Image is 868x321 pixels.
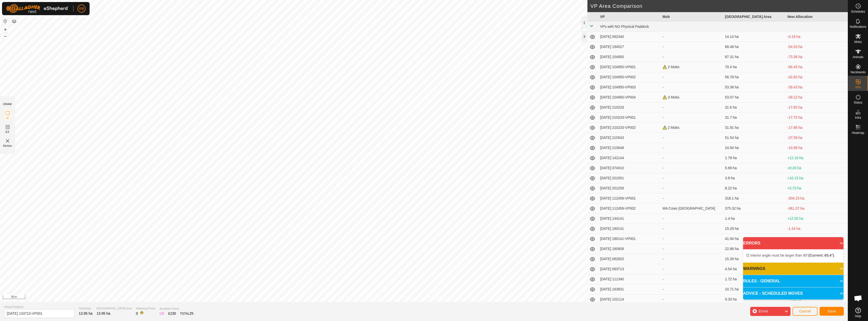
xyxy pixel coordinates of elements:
[136,306,155,311] span: Watering Points
[723,183,785,193] td: 8.22 ha
[598,52,661,62] td: [DATE] 104950
[590,3,848,9] h2: VP Area Comparison
[853,56,863,59] span: Animals
[598,143,661,153] td: [DATE] 210648
[827,309,836,313] span: Save
[785,224,848,234] td: -1.34 ha
[723,133,785,143] td: 51.54 ha
[723,123,785,133] td: 31.91 ha
[598,163,661,173] td: [DATE] 074010
[598,12,661,22] th: VP
[743,278,780,284] span: RULES - GENERAL
[808,253,834,257] b: (Current: 65.4°)
[743,275,844,287] p-accordion-header: RULES - GENERAL
[785,42,848,52] td: -54.53 ha
[598,153,661,163] td: [DATE] 142144
[785,103,848,113] td: -17.65 ha
[723,284,785,294] td: 10.71 ha
[663,155,721,161] div: -
[743,237,844,249] p-accordion-header: ERRORS
[598,193,661,204] td: [DATE] 112456-VP001
[598,183,661,193] td: [DATE] 201256
[598,254,661,264] td: [DATE] 082820
[598,113,661,123] td: [DATE] 210233-VP001
[162,311,164,315] span: 9
[168,311,176,316] div: EZ
[663,226,721,231] div: -
[723,113,785,123] td: 31.7 ha
[785,133,848,143] td: -37.59 ha
[723,153,785,163] td: 1.79 ha
[723,244,785,254] td: 22.86 ha
[663,196,721,201] div: -
[848,306,868,320] a: Help
[854,101,862,104] span: Status
[758,309,768,313] span: Errors
[3,144,12,148] span: Delete
[785,52,848,62] td: -73.36 ha
[598,234,661,244] td: [DATE] 180141-VP001
[723,294,785,305] td: 9.33 ha
[723,143,785,153] td: 24.94 ha
[598,32,661,42] td: [DATE] 092340
[79,311,93,315] span: 13.95 ha
[598,62,661,72] td: [DATE] 104950-VP001
[743,290,803,297] span: ADVICE - SCHEDULED MOVES
[785,72,848,82] td: -42.83 ha
[723,224,785,234] td: 15.29 ha
[79,306,93,311] span: Total Area
[785,92,848,103] td: -39.12 ha
[663,125,721,130] div: 2 Mobs
[598,72,661,82] td: [DATE] 104950-VP002
[663,115,721,120] div: -
[785,153,848,163] td: +12.16 ha
[852,131,864,134] span: Heatmap
[785,183,848,193] td: +5.73 ha
[743,240,760,246] span: ERRORS
[663,277,721,282] div: -
[159,311,164,316] div: IZ
[663,266,721,272] div: -
[598,42,661,52] td: [DATE] 194527
[723,92,785,103] td: 53.07 ha
[723,234,785,244] td: 41.94 ha
[785,32,848,42] td: -0.19 ha
[598,103,661,113] td: [DATE] 210233
[723,62,785,72] td: 70.4 ha
[663,145,721,151] div: -
[851,291,866,306] div: Open chat
[785,12,848,22] th: New Allocation
[723,103,785,113] td: 31.6 ha
[11,18,17,24] button: Map Layers
[598,173,661,183] td: [DATE] 201051
[785,143,848,153] td: -10.99 ha
[663,165,721,171] div: -
[785,113,848,123] td: -17.75 ha
[785,204,848,214] td: -361.37 ha
[850,25,866,28] span: Notifications
[723,32,785,42] td: 14.14 ha
[850,71,865,74] span: Neckbands
[598,244,661,254] td: [DATE] 180908
[785,234,848,244] td: -27.99 ha
[723,163,785,173] td: 5.69 ha
[855,315,861,318] span: Help
[663,34,721,39] div: -
[851,10,865,13] span: Schedules
[2,18,8,24] button: Reset Map
[663,256,721,262] div: -
[743,263,844,275] p-accordion-header: WARNINGS
[743,266,765,272] span: WARNINGS
[723,173,785,183] td: 3.8 ha
[723,214,785,224] td: 1.4 ha
[793,307,818,316] button: Cancel
[2,33,8,39] button: –
[663,64,721,70] div: 2 Mobs
[598,264,661,274] td: [DATE] 093713
[785,62,848,72] td: -56.45 ha
[743,287,844,300] p-accordion-header: ADVICE - SCHEDULED MOVES
[785,193,848,204] td: -304.15 ha
[661,12,723,22] th: Mob
[189,311,194,315] span: 25
[663,186,721,191] div: -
